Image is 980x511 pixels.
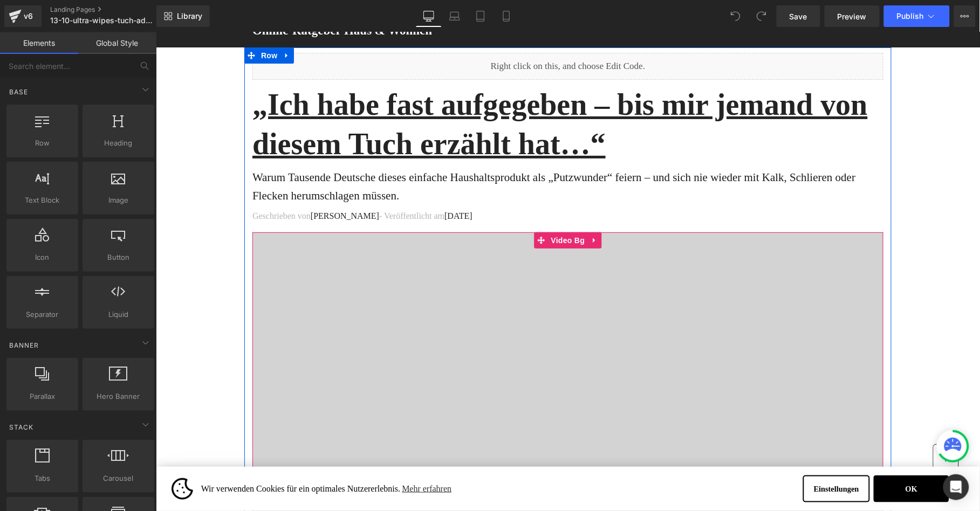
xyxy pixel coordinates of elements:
span: [DATE] [289,179,317,188]
span: Save [790,11,807,22]
span: Liquid [86,309,151,320]
button: Undo [725,5,746,27]
button: OK [718,443,793,470]
a: Global Style [78,32,156,54]
a: v6 [4,5,42,27]
span: 13-10-ultra-wipes-tuch-adv-story-bad-v60-social-offer-pitch [50,16,154,25]
span: Carousel [86,473,151,484]
span: Base [8,87,29,97]
a: Landing Pages [50,5,174,14]
button: Publish [884,5,950,27]
a: Mehr erfahren [244,448,297,465]
span: Text Block [10,195,75,206]
u: „Ich habe fast aufgegeben – bis mir jemand von diesem Tuch erzählt hat…“ [97,56,712,128]
span: Stack [8,422,35,432]
a: Expand / Collapse [431,200,446,216]
span: Row [10,137,75,149]
a: Desktop [416,5,442,27]
span: Image [86,195,151,206]
button: ✕ [801,453,808,460]
span: Button [86,252,151,263]
span: Icon [10,252,75,263]
p: Warum Tausende Deutsche dieses einfache Haushaltsprodukt als „Putzwunder“ feiern – und sich nie w... [97,136,728,173]
p: Geschrieben von - Veröffentlicht am [97,177,728,190]
img: Cookie banner [16,446,37,467]
div: Open Intercom Messenger [943,474,969,500]
a: Laptop [442,5,468,27]
span: Parallax [10,391,75,402]
button: Redo [751,5,772,27]
span: Video Bg [393,200,432,216]
span: Preview [838,11,867,22]
div: v6 [22,9,35,23]
span: Row [102,15,124,31]
a: Preview [825,5,880,27]
span: Heading [86,137,151,149]
span: Banner [8,340,40,350]
span: Tabs [10,473,75,484]
button: More [954,5,976,27]
span: Publish [897,12,924,20]
a: Tablet [468,5,494,27]
a: Mobile [494,5,519,27]
span: Hero Banner [86,391,151,402]
button: Einstellungen [647,443,714,470]
a: New Library [156,5,210,27]
font: [PERSON_NAME] [155,179,223,188]
span: Library [177,11,202,21]
span: Separator [10,309,75,320]
span: Wir verwenden Cookies für ein optimales Nutzererlebnis. [45,448,639,465]
a: Expand / Collapse [124,15,138,31]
